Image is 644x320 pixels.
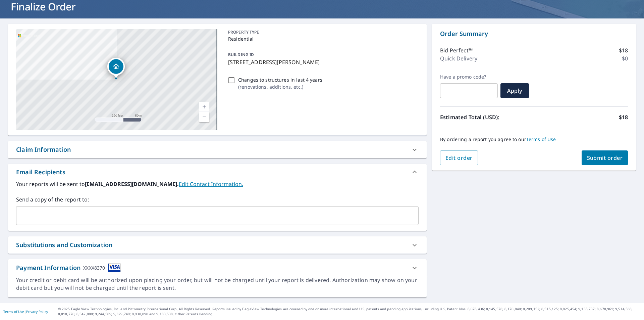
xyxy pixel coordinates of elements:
p: Bid Perfect™ [440,46,473,54]
a: Terms of Use [3,309,24,314]
button: Apply [500,83,529,98]
div: Claim Information [8,141,427,158]
b: [EMAIL_ADDRESS][DOMAIN_NAME]. [85,180,179,188]
p: PROPERTY TYPE [228,29,416,35]
label: Your reports will be sent to [16,180,419,188]
p: © 2025 Eagle View Technologies, Inc. and Pictometry International Corp. All Rights Reserved. Repo... [58,307,641,317]
a: Privacy Policy [26,309,48,314]
p: Changes to structures in last 4 years [238,76,322,83]
span: Submit order [587,154,623,162]
p: | [3,310,48,314]
p: [STREET_ADDRESS][PERSON_NAME] [228,58,416,66]
div: Substitutions and Customization [8,236,427,254]
div: Email Recipients [16,168,65,177]
div: Dropped pin, building 1, Residential property, 411 Webster St Bel Air, MD 21014 [107,58,125,79]
p: Quick Delivery [440,54,477,62]
label: Send a copy of the report to: [16,195,419,203]
div: Payment Information [16,263,121,272]
img: cardImage [108,263,121,272]
div: Payment InformationXXXX8370cardImage [8,259,427,276]
p: $0 [622,54,628,62]
a: Current Level 17, Zoom In [199,102,209,112]
p: BUILDING ID [228,52,254,57]
p: $18 [619,46,628,54]
div: Email Recipients [8,164,427,180]
button: Edit order [440,150,478,165]
span: Edit order [445,154,473,162]
div: Substitutions and Customization [16,240,112,249]
p: By ordering a report you agree to our [440,136,628,142]
p: Order Summary [440,29,628,38]
label: Have a promo code? [440,74,498,80]
button: Submit order [582,150,628,165]
span: Apply [506,87,524,94]
div: XXXX8370 [83,263,105,272]
p: Residential [228,35,416,42]
a: Current Level 17, Zoom Out [199,112,209,122]
div: Your credit or debit card will be authorized upon placing your order, but will not be charged unt... [16,276,419,292]
p: Estimated Total (USD): [440,113,534,121]
p: ( renovations, additions, etc. ) [238,83,322,90]
a: EditContactInfo [179,180,243,188]
div: Claim Information [16,145,71,154]
a: Terms of Use [526,136,556,142]
p: $18 [619,113,628,121]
